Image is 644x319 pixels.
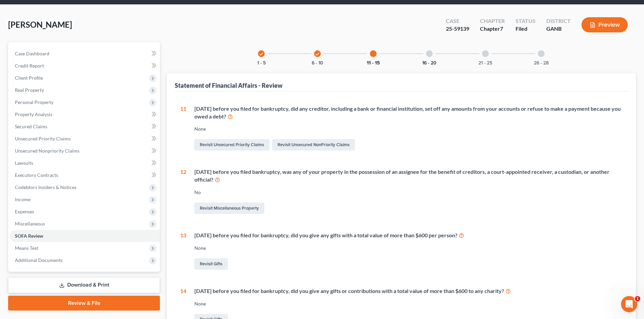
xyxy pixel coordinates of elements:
[9,121,160,133] a: Secured Claims
[9,145,160,157] a: Unsecured Nonpriority Claims
[546,25,571,33] div: GANB
[8,296,160,311] a: Review & File
[9,157,160,169] a: Lawsuits
[15,111,52,117] span: Property Analysis
[516,25,535,33] div: Filed
[546,17,571,25] div: District
[15,221,45,227] span: Miscellaneous
[315,52,320,56] i: check
[446,25,469,33] div: 25-59139
[15,99,53,105] span: Personal Property
[15,75,43,81] span: Client Profile
[534,61,549,65] button: 26 - 28
[312,61,323,65] button: 6 - 10
[15,257,63,263] span: Additional Documents
[272,139,355,151] a: Revisit Unsecured NonPriority Claims
[9,230,160,242] a: SOFA Review
[516,17,535,25] div: Status
[257,61,266,65] button: 1 - 5
[15,184,76,190] span: Codebtors Insiders & Notices
[15,136,71,141] span: Unsecured Priority Claims
[9,169,160,181] a: Executory Contracts
[194,189,622,196] div: No
[194,232,622,239] div: [DATE] before you filed for bankruptcy, did you give any gifts with a total value of more than $6...
[194,126,622,132] div: None
[9,108,160,121] a: Property Analysis
[180,168,186,215] div: 12
[480,17,505,25] div: Chapter
[194,287,622,295] div: [DATE] before you filed for bankruptcy, did you give any gifts or contributions with a total valu...
[194,139,269,151] a: Revisit Unsecured Priority Claims
[194,258,228,270] a: Revisit Gifts
[175,81,283,89] div: Statement of Financial Affairs - Review
[15,160,33,166] span: Lawsuits
[194,203,264,214] a: Revisit Miscellaneous Property
[500,25,503,32] span: 7
[367,61,380,65] button: 11 - 15
[15,63,44,69] span: Credit Report
[15,51,49,56] span: Case Dashboard
[259,52,264,56] i: check
[635,296,640,301] span: 1
[446,17,469,25] div: Case
[8,277,160,293] a: Download & Print
[194,105,622,121] div: [DATE] before you filed for bankruptcy, did any creditor, including a bank or financial instituti...
[194,168,622,184] div: [DATE] before you filed bankruptcy, was any of your property in the possession of an assignee for...
[480,25,505,33] div: Chapter
[621,296,637,312] iframe: Intercom live chat
[15,209,34,214] span: Expenses
[15,245,38,251] span: Means Test
[194,245,622,251] div: None
[8,20,72,29] span: [PERSON_NAME]
[15,233,43,239] span: SOFA Review
[422,61,436,65] button: 16 - 20
[9,48,160,60] a: Case Dashboard
[581,17,628,32] button: Preview
[478,61,492,65] button: 21 - 25
[194,300,622,307] div: None
[9,133,160,145] a: Unsecured Priority Claims
[180,105,186,152] div: 11
[15,87,44,93] span: Real Property
[15,124,47,129] span: Secured Claims
[15,148,79,154] span: Unsecured Nonpriority Claims
[9,60,160,72] a: Credit Report
[15,196,30,202] span: Income
[15,172,58,178] span: Executory Contracts
[180,232,186,271] div: 13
